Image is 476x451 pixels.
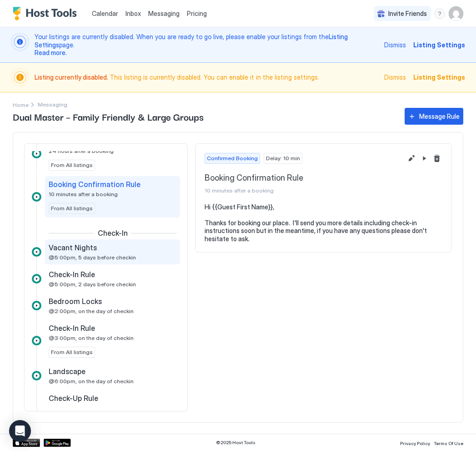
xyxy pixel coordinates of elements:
[49,367,85,376] span: Landscape
[49,147,114,154] span: 24 hours after a booking
[13,100,29,109] div: Breadcrumb
[148,10,180,17] span: Messaging
[92,9,118,18] a: Calendar
[51,204,93,213] span: From All listings
[148,9,180,18] a: Messaging
[49,297,102,306] span: Bedroom Locks
[51,348,93,356] span: From All listings
[400,441,430,446] span: Privacy Policy
[35,49,67,56] a: Read more.
[49,243,97,252] span: Vacant Nights
[13,101,29,108] span: Home
[38,101,67,108] span: Breadcrumb
[449,6,463,21] div: User profile
[205,173,402,183] span: Booking Confirmation Rule
[434,441,463,446] span: Terms Of Use
[205,187,402,194] span: 10 minutes after a booking
[125,10,141,17] span: Inbox
[9,420,31,442] div: Open Intercom Messenger
[207,154,258,162] span: Confirmed Booking
[49,281,136,288] span: @5:00pm, 2 days before checkin
[400,438,430,447] a: Privacy Policy
[13,110,396,123] span: Dual Master – Family Friendly & Large Groups
[49,191,118,198] span: 10 minutes after a booking
[431,153,442,164] button: Delete message rule
[266,154,300,162] span: Delay: 10 min
[434,438,463,447] a: Terms Of Use
[205,203,442,243] pre: Hi {{Guest First Name}}, Thanks for booking our place. I'll send you more details including check...
[405,108,463,125] button: Message Rule
[216,440,256,446] span: © 2025 Host Tools
[49,394,98,403] span: Check-Up Rule
[13,100,29,109] a: Home
[49,334,134,341] span: @3:00pm, on the day of checkin
[35,33,349,49] a: Listing Settings
[419,153,430,164] button: Pause Message Rule
[187,10,207,18] span: Pricing
[413,72,465,82] div: Listing Settings
[49,324,95,333] span: Check-In Rule
[35,33,379,57] span: Your listings are currently disabled. When you are ready to go live, please enable your listings ...
[434,8,445,19] div: menu
[35,73,379,81] span: This listing is currently disabled. You can enable it in the listing settings.
[49,308,134,314] span: @2:00pm, on the day of checkin
[35,73,110,81] span: Listing currently disabled.
[49,270,95,279] span: Check-In Rule
[13,7,81,20] a: Host Tools Logo
[413,40,465,50] div: Listing Settings
[49,378,134,385] span: @6:00pm, on the day of checkin
[384,72,406,82] div: Dismiss
[44,439,71,447] a: Google Play Store
[125,9,141,18] a: Inbox
[51,161,93,169] span: From All listings
[419,111,460,121] div: Message Rule
[13,439,40,447] a: App Store
[92,10,118,17] span: Calendar
[384,40,406,50] div: Dismiss
[49,254,136,261] span: @5:00pm, 5 days before checkin
[406,153,417,164] button: Edit message rule
[98,228,128,238] span: Check-In
[49,180,140,189] span: Booking Confirmation Rule
[388,10,427,18] span: Invite Friends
